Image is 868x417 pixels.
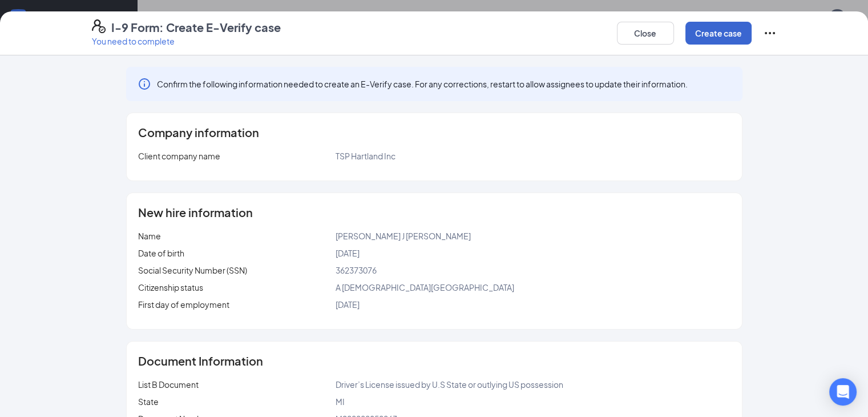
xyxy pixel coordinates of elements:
[138,355,263,367] span: Document Information
[138,379,199,390] span: List B Document
[617,22,674,45] button: Close
[111,19,281,35] h4: I-9 Form: Create E-Verify case
[335,265,376,275] span: 362373076
[335,299,359,310] span: [DATE]
[138,265,247,275] span: Social Security Number (SSN)
[335,396,344,407] span: MI
[335,231,470,241] span: [PERSON_NAME] J [PERSON_NAME]
[829,378,857,406] div: Open Intercom Messenger
[138,299,229,310] span: First day of employment
[92,19,106,33] svg: FormI9EVerifyIcon
[335,282,514,292] span: A [DEMOGRAPHIC_DATA][GEOGRAPHIC_DATA]
[763,26,777,40] svg: Ellipses
[335,248,359,258] span: [DATE]
[335,379,563,390] span: Driver’s License issued by U.S State or outlying US possession
[138,151,220,161] span: Client company name
[138,282,203,292] span: Citizenship status
[138,248,184,258] span: Date of birth
[92,35,281,47] p: You need to complete
[138,231,161,241] span: Name
[685,22,752,45] button: Create case
[138,77,151,91] svg: Info
[157,78,688,90] span: Confirm the following information needed to create an E-Verify case. For any corrections, restart...
[138,396,159,407] span: State
[335,151,395,161] span: TSP Hartland Inc
[138,207,253,218] span: New hire information
[138,127,259,138] span: Company information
